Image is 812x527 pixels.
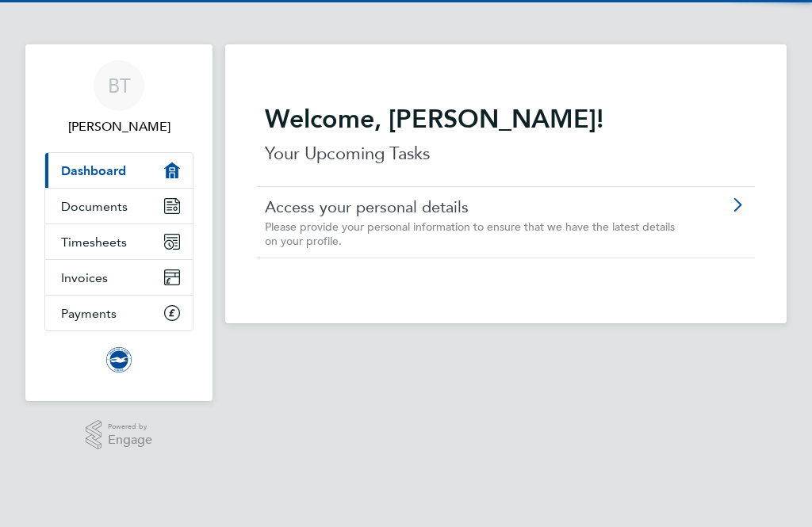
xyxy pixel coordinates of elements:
[265,220,675,248] span: Please provide your personal information to ensure that we have the latest details on your profile.
[61,235,127,250] span: Timesheets
[44,60,193,136] a: BT[PERSON_NAME]
[45,189,193,223] a: Documents
[61,270,108,285] span: Invoices
[45,296,193,330] a: Payments
[45,153,193,188] a: Dashboard
[265,197,681,217] a: Access your personal details
[108,75,131,96] span: BT
[265,141,747,166] p: Your Upcoming Tasks
[25,44,213,401] nav: Main navigation
[45,260,193,295] a: Invoices
[45,224,193,259] a: Timesheets
[61,199,128,214] span: Documents
[265,103,747,135] h2: Welcome, [PERSON_NAME]!
[44,347,193,372] a: Go to home page
[61,306,117,321] span: Payments
[86,420,153,450] a: Powered byEngage
[61,163,126,178] span: Dashboard
[108,433,152,447] span: Engage
[108,420,152,433] span: Powered by
[44,117,193,136] span: Ben Todd
[106,347,132,372] img: brightonandhovealbion-logo-retina.png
